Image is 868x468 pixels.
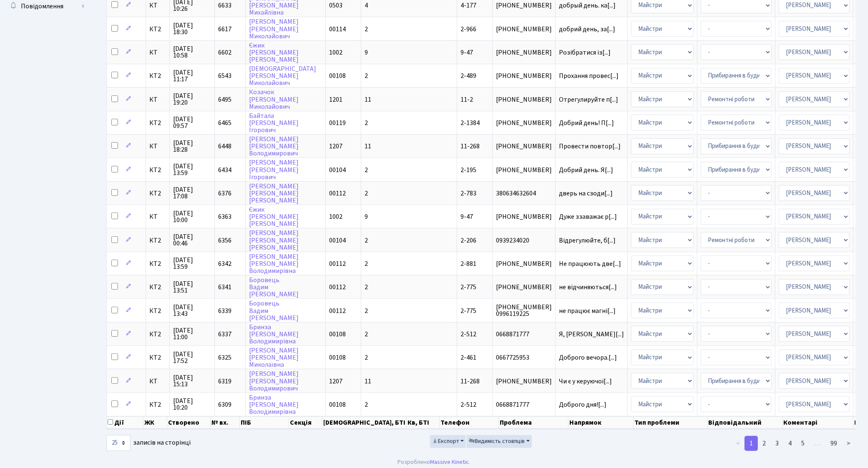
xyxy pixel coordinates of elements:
span: 6309 [218,400,231,409]
span: 11 [365,377,371,386]
span: Доброго дня![...] [559,400,606,409]
span: КТ2 [149,120,166,126]
span: 9 [365,48,368,57]
span: [PHONE_NUMBER] [496,96,552,103]
span: [DATE] 13:51 [173,280,211,294]
span: КТ2 [149,26,166,33]
label: записів на сторінці [106,435,191,451]
span: 00112 [329,259,346,268]
span: 11 [365,95,371,104]
span: [PHONE_NUMBER] [496,49,552,56]
span: 00108 [329,353,346,362]
a: 1 [745,436,758,451]
button: Видимість стовпців [467,435,532,448]
span: 2 [365,71,368,80]
a: [PERSON_NAME][PERSON_NAME][PERSON_NAME] [249,182,299,205]
button: Експорт [430,435,466,448]
th: Створено [167,416,211,429]
span: 2-1384 [460,118,480,128]
th: Напрямок [569,416,634,429]
span: 2-512 [460,400,476,409]
span: 6602 [218,48,231,57]
a: 99 [825,436,842,451]
span: [PHONE_NUMBER] [496,378,552,385]
th: Відповідальний [708,416,783,429]
span: 00104 [329,165,346,175]
span: КТ2 [149,354,166,361]
th: № вх. [211,416,240,429]
span: 2 [365,189,368,198]
span: КТ2 [149,401,166,408]
span: Розібратися із[...] [559,48,611,57]
span: не працює магні[...] [559,306,616,315]
span: 00108 [329,71,346,80]
span: КТ [149,49,166,56]
span: 9-47 [460,48,473,57]
span: [DATE] 09:57 [173,116,211,129]
a: Єжик[PERSON_NAME][PERSON_NAME] [249,41,299,64]
span: КТ2 [149,167,166,173]
span: 2 [365,353,368,362]
span: Я, [PERSON_NAME][...] [559,330,624,339]
span: 0667725953 [496,354,552,361]
th: Дії [107,416,143,429]
span: [DATE] 11:00 [173,327,211,340]
span: [DATE] 19:20 [173,93,211,106]
span: 1002 [329,212,342,221]
span: 00112 [329,189,346,198]
span: 11-268 [460,377,480,386]
span: 2-512 [460,330,476,339]
th: Кв, БТІ [407,416,440,429]
span: Відрегулюйте, б[...] [559,236,616,245]
span: Добрий день! П[...] [559,118,614,128]
th: Секція [289,416,322,429]
span: 11-2 [460,95,473,104]
span: 2 [365,118,368,128]
span: [DATE] 10:58 [173,45,211,59]
span: Добрий день. Я[...] [559,165,613,175]
span: 11-268 [460,142,480,151]
a: Козачок[PERSON_NAME]Миколайович [249,88,299,111]
a: > [842,436,855,451]
span: КТ [149,2,166,9]
span: КТ [149,378,166,385]
span: 1002 [329,48,342,57]
span: [PHONE_NUMBER] [496,213,552,220]
span: 2 [365,165,368,175]
a: Бринза[PERSON_NAME]Володимирівна [249,323,299,346]
span: 6633 [218,1,231,10]
span: 6495 [218,95,231,104]
span: 2-489 [460,71,476,80]
span: добрый день. ка[...] [559,1,616,10]
span: 2 [365,259,368,268]
a: 4 [783,436,797,451]
span: [PHONE_NUMBER] [496,143,552,150]
span: [PHONE_NUMBER] [496,260,552,267]
span: 1201 [329,95,342,104]
span: [DATE] 13:59 [173,257,211,270]
span: 2-881 [460,259,476,268]
span: 0668871777 [496,401,552,408]
span: Чи є у керуючої[...] [559,377,612,386]
th: ПІБ [240,416,289,429]
span: КТ [149,213,166,220]
th: Проблема [499,416,569,429]
a: Massive Kinetic [430,458,469,466]
span: [PHONE_NUMBER] 0996119225 [496,304,552,317]
span: 2-775 [460,306,476,315]
span: КТ2 [149,284,166,290]
span: 0668871777 [496,331,552,338]
span: 6339 [218,306,231,315]
span: [DATE] 10:00 [173,210,211,223]
span: [DATE] 11:17 [173,69,211,83]
a: 2 [757,436,771,451]
span: Не працюють две[...] [559,259,621,268]
span: [DATE] 17:52 [173,351,211,364]
span: [PHONE_NUMBER] [496,26,552,33]
span: 00104 [329,236,346,245]
a: [PERSON_NAME][PERSON_NAME][PERSON_NAME] [249,229,299,252]
a: [DEMOGRAPHIC_DATA][PERSON_NAME]Миколайович [249,64,316,88]
span: Дуже ззаважає р[...] [559,212,617,221]
span: [PHONE_NUMBER] [496,284,552,290]
span: 2-206 [460,236,476,245]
